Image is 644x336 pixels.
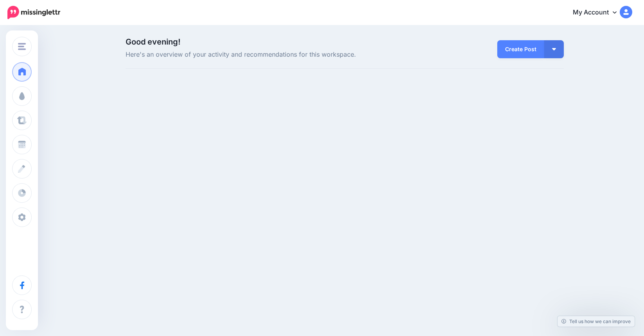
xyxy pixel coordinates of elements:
a: My Account [565,3,632,22]
span: Good evening! [126,37,180,46]
a: Create Post [497,40,544,58]
img: Missinglettr [7,6,60,19]
img: menu.png [18,43,26,50]
a: Tell us how we can improve [558,316,635,327]
img: arrow-down-white.png [552,48,556,50]
span: Here's an overview of your activity and recommendations for this workspace. [126,50,414,60]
